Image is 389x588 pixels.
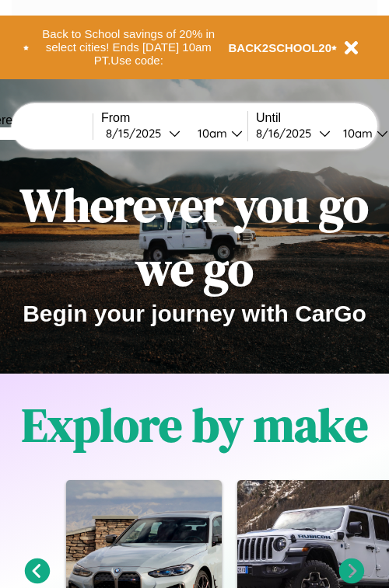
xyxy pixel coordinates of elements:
label: From [101,111,247,125]
h1: Explore by make [22,393,368,457]
div: 8 / 16 / 2025 [256,126,319,141]
button: 8/15/2025 [101,125,185,141]
div: 10am [335,126,377,141]
div: 10am [190,126,231,141]
b: BACK2SCHOOL20 [229,41,332,54]
button: Back to School savings of 20% in select cities! Ends [DATE] 10am PT.Use code: [29,23,229,71]
button: 10am [185,125,247,141]
div: 8 / 15 / 2025 [106,126,169,141]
